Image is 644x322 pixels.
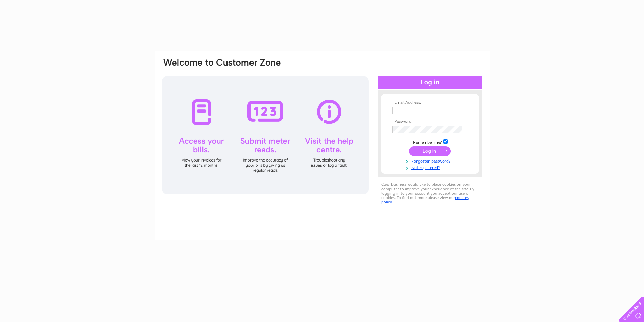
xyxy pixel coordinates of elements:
[392,164,469,170] a: Not registered?
[391,138,469,145] td: Remember me?
[391,100,469,105] th: Email Address:
[392,157,469,164] a: Forgotten password?
[391,119,469,124] th: Password:
[381,195,469,204] a: cookies policy
[409,146,451,156] input: Submit
[378,179,482,208] div: Clear Business would like to place cookies on your computer to improve your experience of the sit...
